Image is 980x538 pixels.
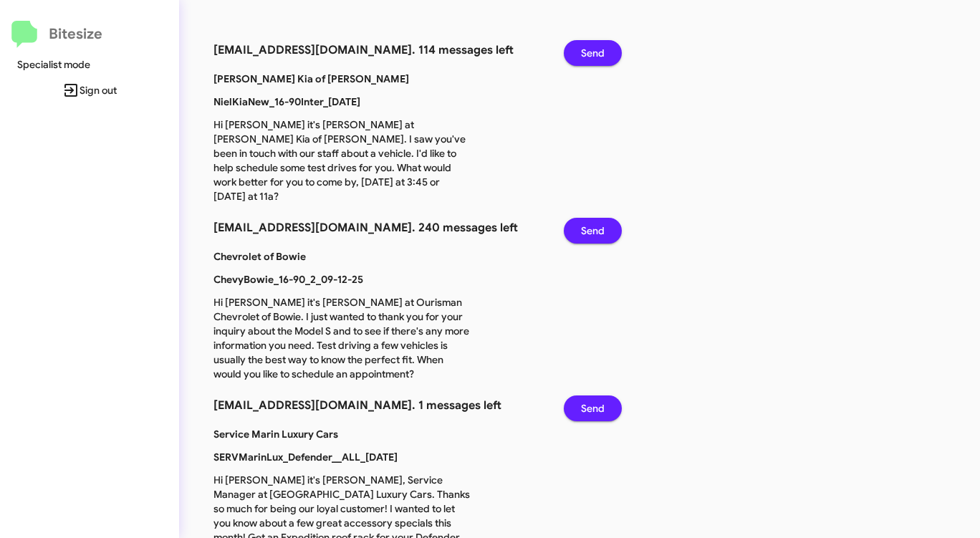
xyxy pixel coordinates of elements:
b: ChevyBowie_16-90_2_09-12-25 [213,273,363,286]
b: SERVMarinLux_Defender__ALL_[DATE] [213,451,398,463]
p: Hi [PERSON_NAME] it's [PERSON_NAME] at Ourisman Chevrolet of Bowie. I just wanted to thank you fo... [203,295,483,381]
span: Send [581,40,605,66]
span: Sign out [11,77,168,103]
p: Hi [PERSON_NAME] it's [PERSON_NAME] at [PERSON_NAME] Kia of [PERSON_NAME]. I saw you've been in t... [203,117,483,203]
h3: [EMAIL_ADDRESS][DOMAIN_NAME]. 1 messages left [213,395,542,415]
button: Send [564,40,622,66]
b: NielKiaNew_16-90Inter_[DATE] [213,95,360,108]
button: Send [564,218,622,244]
h3: [EMAIL_ADDRESS][DOMAIN_NAME]. 240 messages left [213,218,542,238]
span: Send [581,395,605,421]
button: Send [564,395,622,421]
a: Bitesize [11,21,102,48]
b: [PERSON_NAME] Kia of [PERSON_NAME] [213,72,409,85]
b: Chevrolet of Bowie [213,250,306,263]
b: Service Marin Luxury Cars [213,428,338,441]
h3: [EMAIL_ADDRESS][DOMAIN_NAME]. 114 messages left [213,40,542,60]
span: Send [581,218,605,244]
